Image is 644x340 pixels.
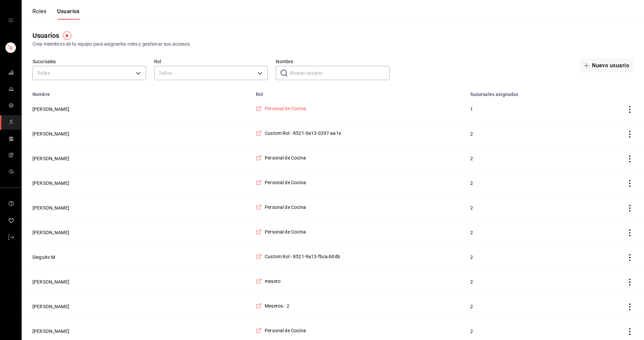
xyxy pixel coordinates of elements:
div: navigation tabs [32,8,80,20]
span: 2 [470,278,580,285]
a: Custom Rol - 8521-9a13-fbca-b0db [256,253,340,260]
button: actions [626,303,633,310]
span: Meseros - 2 [265,302,289,309]
button: actions [626,254,633,261]
div: Todas [32,66,146,80]
a: Personal de Cocina [256,204,306,211]
button: [PERSON_NAME] [32,229,69,236]
span: 2 [470,130,580,137]
span: Personal de Cocina [265,105,306,112]
button: [PERSON_NAME] [32,106,69,113]
th: Sucursales asignadas [466,88,588,97]
span: 2 [470,229,580,236]
label: Rol [154,59,268,64]
button: Usuarios [57,8,80,20]
button: [PERSON_NAME] [32,180,69,187]
button: actions [626,205,633,212]
button: Dieguito M [32,254,55,261]
span: 2 [470,254,580,261]
span: 2 [470,303,580,310]
button: actions [626,106,633,113]
button: [PERSON_NAME] [32,278,69,285]
span: Personal de Cocina [265,204,306,211]
button: actions [626,131,633,138]
img: Tooltip marker [63,31,71,40]
button: open drawer [8,18,14,23]
span: mesero [265,278,281,285]
label: Nombre [276,59,389,64]
button: [PERSON_NAME] [32,328,69,335]
button: [PERSON_NAME] [32,130,69,137]
span: Personal de Cocina [265,228,306,235]
button: actions [626,155,633,162]
a: mesero [256,278,281,285]
th: Nombre [22,88,252,97]
a: Personal de Cocina [256,154,306,161]
span: 1 [470,106,580,113]
a: Custom Rol - 8521-9a13-0297-aa1e [256,130,341,137]
div: Crea miembros de tu equipo para asignarles roles y gestionar sus accesos. [32,41,633,48]
button: actions [626,328,633,335]
button: actions [626,229,633,236]
button: actions [626,180,633,187]
span: Personal de Cocina [265,327,306,334]
button: Roles [32,8,46,20]
div: Usuarios [32,30,59,41]
span: 2 [470,328,580,335]
button: [PERSON_NAME] [32,155,69,162]
button: Nuevo usuario [580,58,633,73]
span: 2 [470,204,580,211]
span: Personal de Cocina [265,154,306,161]
span: Personal de Cocina [265,179,306,186]
label: Sucursales [32,59,146,64]
a: Meseros - 2 [256,302,289,309]
span: Custom Rol - 8521-9a13-fbca-b0db [265,253,340,260]
span: 2 [470,180,580,187]
a: Personal de Cocina [256,179,306,186]
button: [PERSON_NAME] [32,204,69,211]
span: 2 [470,155,580,162]
button: actions [626,279,633,286]
div: Todos [154,66,268,80]
button: [PERSON_NAME] [32,303,69,310]
a: Personal de Cocina [256,327,306,334]
span: Custom Rol - 8521-9a13-0297-aa1e [265,130,341,137]
a: Personal de Cocina [256,228,306,235]
a: Personal de Cocina [256,105,306,112]
input: Buscar usuario [290,66,389,80]
th: Rol [252,88,466,97]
